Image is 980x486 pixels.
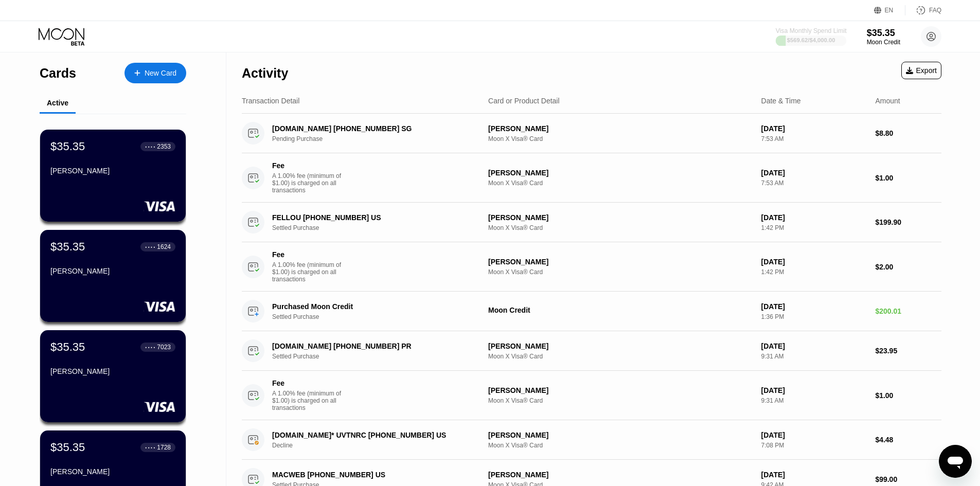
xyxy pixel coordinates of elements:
[272,261,349,283] div: A 1.00% fee (minimum of $1.00) is charged on all transactions
[867,28,900,39] div: $35.35
[272,471,472,479] div: MACWEB [PHONE_NUMBER] US
[761,431,867,439] div: [DATE]
[939,445,972,478] iframe: Button to launch messaging window
[50,340,85,354] div: $35.35
[488,397,753,404] div: Moon X Visa® Card
[488,442,753,449] div: Moon X Visa® Card
[761,313,867,320] div: 1:36 PM
[272,213,472,222] div: FELLOU [PHONE_NUMBER] US
[488,471,753,479] div: [PERSON_NAME]
[761,442,867,449] div: 7:08 PM
[787,37,835,43] div: $569.62 / $4,000.00
[761,224,867,231] div: 1:42 PM
[875,307,941,315] div: $200.01
[885,7,894,14] div: EN
[901,62,941,79] div: Export
[157,243,171,250] div: 1624
[272,353,487,360] div: Settled Purchase
[40,230,186,322] div: $35.35● ● ● ●1624[PERSON_NAME]
[761,124,867,133] div: [DATE]
[488,258,753,266] div: [PERSON_NAME]
[50,267,175,275] div: [PERSON_NAME]
[867,39,900,46] div: Moon Credit
[761,213,867,222] div: [DATE]
[157,444,171,451] div: 1728
[875,263,941,271] div: $2.00
[272,250,344,259] div: Fee
[761,386,867,394] div: [DATE]
[761,471,867,479] div: [DATE]
[50,367,175,375] div: [PERSON_NAME]
[272,161,344,170] div: Fee
[488,213,753,222] div: [PERSON_NAME]
[761,179,867,187] div: 7:53 AM
[272,224,487,231] div: Settled Purchase
[488,306,753,314] div: Moon Credit
[761,353,867,360] div: 9:31 AM
[776,27,846,46] div: Visa Monthly Spend Limit$569.62/$4,000.00
[488,224,753,231] div: Moon X Visa® Card
[272,431,472,439] div: [DOMAIN_NAME]* UVTNRC [PHONE_NUMBER] US
[242,114,941,153] div: [DOMAIN_NAME] [PHONE_NUMBER] SGPending Purchase[PERSON_NAME]Moon X Visa® Card[DATE]7:53 AM$8.80
[488,268,753,276] div: Moon X Visa® Card
[875,129,941,137] div: $8.80
[761,258,867,266] div: [DATE]
[40,330,186,422] div: $35.35● ● ● ●7023[PERSON_NAME]
[40,66,76,81] div: Cards
[875,391,941,400] div: $1.00
[272,379,344,387] div: Fee
[761,342,867,350] div: [DATE]
[50,167,175,175] div: [PERSON_NAME]
[242,420,941,460] div: [DOMAIN_NAME]* UVTNRC [PHONE_NUMBER] USDecline[PERSON_NAME]Moon X Visa® Card[DATE]7:08 PM$4.48
[929,7,941,14] div: FAQ
[242,203,941,242] div: FELLOU [PHONE_NUMBER] USSettled Purchase[PERSON_NAME]Moon X Visa® Card[DATE]1:42 PM$199.90
[50,441,85,454] div: $35.35
[272,124,472,133] div: [DOMAIN_NAME] [PHONE_NUMBER] SG
[272,172,349,194] div: A 1.00% fee (minimum of $1.00) is charged on all transactions
[145,69,176,78] div: New Card
[145,245,155,248] div: ● ● ● ●
[776,27,847,34] div: Visa Monthly Spend Limit
[272,442,487,449] div: Decline
[761,397,867,404] div: 9:31 AM
[50,140,85,153] div: $35.35
[488,353,753,360] div: Moon X Visa® Card
[50,467,175,476] div: [PERSON_NAME]
[488,431,753,439] div: [PERSON_NAME]
[242,242,941,292] div: FeeA 1.00% fee (minimum of $1.00) is charged on all transactions[PERSON_NAME]Moon X Visa® Card[DA...
[488,179,753,187] div: Moon X Visa® Card
[875,218,941,226] div: $199.90
[242,371,941,420] div: FeeA 1.00% fee (minimum of $1.00) is charged on all transactions[PERSON_NAME]Moon X Visa® Card[DA...
[242,292,941,331] div: Purchased Moon CreditSettled PurchaseMoon Credit[DATE]1:36 PM$200.01
[867,28,900,46] div: $35.35Moon Credit
[124,63,186,83] div: New Card
[47,99,68,107] div: Active
[272,390,349,411] div: A 1.00% fee (minimum of $1.00) is charged on all transactions
[40,130,186,222] div: $35.35● ● ● ●2353[PERSON_NAME]
[50,240,85,254] div: $35.35
[761,169,867,177] div: [DATE]
[242,66,288,81] div: Activity
[272,342,472,350] div: [DOMAIN_NAME] [PHONE_NUMBER] PR
[272,135,487,142] div: Pending Purchase
[875,475,941,483] div: $99.00
[145,446,155,449] div: ● ● ● ●
[488,124,753,133] div: [PERSON_NAME]
[488,386,753,394] div: [PERSON_NAME]
[874,5,905,15] div: EN
[272,302,472,311] div: Purchased Moon Credit
[242,153,941,203] div: FeeA 1.00% fee (minimum of $1.00) is charged on all transactions[PERSON_NAME]Moon X Visa® Card[DA...
[761,268,867,276] div: 1:42 PM
[875,97,900,105] div: Amount
[875,436,941,444] div: $4.48
[157,344,171,351] div: 7023
[488,135,753,142] div: Moon X Visa® Card
[488,169,753,177] div: [PERSON_NAME]
[157,143,171,150] div: 2353
[488,97,560,105] div: Card or Product Detail
[761,97,801,105] div: Date & Time
[272,313,487,320] div: Settled Purchase
[242,97,299,105] div: Transaction Detail
[761,135,867,142] div: 7:53 AM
